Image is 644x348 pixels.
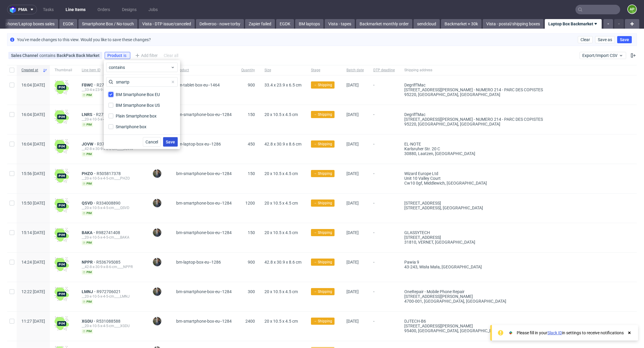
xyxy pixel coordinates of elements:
span: → Shipping [313,289,332,294]
span: 12:22 [DATE] [21,289,45,294]
span: Export/Import CSV [582,53,623,58]
span: [DATE] [346,142,359,146]
div: Degriff'Mac [404,83,543,87]
span: Quantity [241,68,255,73]
a: R334008890 [96,201,122,205]
span: 15:56 [DATE] [21,171,45,176]
span: [DATE] [346,171,359,176]
input: Search for a value(s) [106,77,178,87]
img: wHgJFi1I6lmhQAAAABJRU5ErkJggg== [55,169,69,183]
a: R273913906 [97,83,122,87]
div: BM Smartphone Box EU [116,92,160,98]
span: R505817378 [97,171,122,176]
a: Vista - DTP issue/canceled [139,19,195,29]
span: pim [82,93,93,98]
span: Size [264,68,301,73]
img: Maciej Sobola [153,258,161,266]
a: PHZO [82,171,97,176]
span: Created at [21,68,40,73]
span: [DATE] [346,319,359,324]
span: 20 x 10.5 x 4.5 cm [264,289,298,294]
span: → Shipping [313,230,332,235]
div: [STREET_ADDRESS] [404,235,543,240]
span: 150 [248,112,255,117]
div: [STREET_ADDRESS][PERSON_NAME] - NUMERO 214 - PARC DES COPISTES [404,87,543,92]
span: [DATE] [346,260,359,265]
a: NPPR [82,260,96,265]
div: __33-4-x-23-9-x-6-5-cm____FBWC [82,87,143,92]
img: wHgJFi1I6lmhQAAAABJRU5ErkJggg== [55,80,69,95]
span: [DATE] [346,230,359,235]
span: contains [39,53,57,58]
a: EGDK [59,19,77,29]
div: __20-x-10-5-x-4-5-cm____QSVD [82,205,143,210]
span: 20 x 10.5 x 4.5 cm [264,230,298,235]
div: Plain Smartphone box [116,113,157,119]
a: R982741408 [96,230,121,235]
a: Line Items [62,5,89,14]
span: 16:04 [DATE] [21,83,45,87]
span: 42.8 x 30.9 x 8.6 cm [264,260,301,265]
img: wHgJFi1I6lmhQAAAABJRU5ErkJggg== [55,198,69,213]
a: LNRS [82,112,96,117]
div: __20-x-10-5-x-4-5-cm____LMNJ [82,294,143,299]
span: [DATE] [346,289,359,294]
a: R972706021 [97,289,122,294]
span: Thumbnail [55,68,72,73]
span: 42.8 x 30.9 x 8.6 cm [264,142,301,146]
a: FBWC [82,83,97,87]
span: bm-smartphone-box-eu--1284 [176,230,232,235]
div: cw10 0gf, middlewich , [GEOGRAPHIC_DATA] [404,181,543,185]
span: - [373,260,395,275]
img: Maciej Sobola [153,199,161,207]
div: __20-x-10-5-x-4-5-cm____XGDU [82,324,143,328]
p: You've made changes to this view. Would you like to save these changes? [17,37,151,43]
a: Backmarket monthly order [356,19,412,29]
img: Slack [508,330,514,336]
a: Smartphone Box / No-touch [78,19,137,29]
span: 20 x 10.5 x 4.5 cm [264,171,298,176]
div: Karlsruher Str. 20 C [404,146,543,151]
a: LMNJ [82,289,97,294]
span: → Shipping [313,318,332,324]
img: wHgJFi1I6lmhQAAAABJRU5ErkJggg== [55,110,69,124]
span: DTP deadline [373,68,395,73]
span: 16:04 [DATE] [21,112,45,117]
a: R531088588 [96,319,122,324]
div: Clear all [162,51,179,60]
span: [DATE] [346,112,359,117]
a: R273913906 [96,112,121,117]
span: [DATE] [346,83,359,87]
span: XGDU [82,319,96,324]
span: - [373,319,395,334]
div: [STREET_ADDRESS][PERSON_NAME] [404,294,543,299]
button: Save as [595,36,615,43]
span: → Shipping [313,82,332,88]
button: Export/Import CSV [580,52,626,59]
div: __20-x-10-5-x-4-5-cm____PHZO [82,176,143,181]
a: Vista - postal/shipping boxes [483,19,544,29]
span: 1200 [245,201,255,205]
div: [STREET_ADDRESS] [404,201,543,205]
span: 15:14 [DATE] [21,230,45,235]
span: Save [620,38,629,42]
span: - [373,142,395,157]
span: 15:50 [DATE] [21,201,45,205]
div: [STREET_ADDRESS] , [GEOGRAPHIC_DATA] [404,205,543,210]
div: 4700-001, [GEOGRAPHIC_DATA] , [GEOGRAPHIC_DATA] [404,299,543,304]
span: 11:27 [DATE] [21,319,45,324]
span: Save [166,140,175,144]
a: Designs [118,5,140,14]
span: - [373,83,395,98]
img: Maciej Sobola [153,317,161,325]
span: Product [176,68,232,73]
span: → Shipping [313,200,332,206]
a: JOVW [82,142,97,146]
